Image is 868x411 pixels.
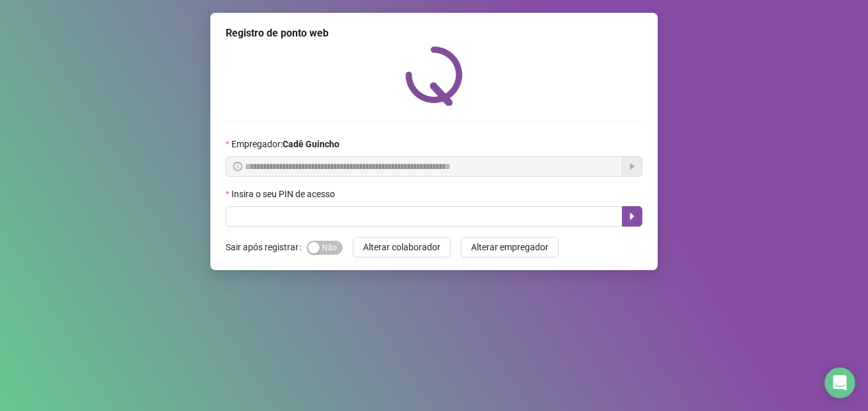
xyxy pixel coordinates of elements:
span: Alterar colaborador [363,240,440,254]
span: Alterar empregador [471,240,548,254]
strong: Cadê Guincho [283,139,339,149]
div: Open Intercom Messenger [825,367,855,398]
div: Registro de ponto web [226,26,642,41]
button: Alterar colaborador [353,237,451,257]
span: Empregador : [231,137,339,151]
label: Insira o seu PIN de acesso [226,187,343,201]
img: QRPoint [405,46,463,106]
span: info-circle [233,162,242,171]
span: caret-right [627,211,637,222]
button: Alterar empregador [461,237,559,257]
label: Sair após registrar [226,237,307,257]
